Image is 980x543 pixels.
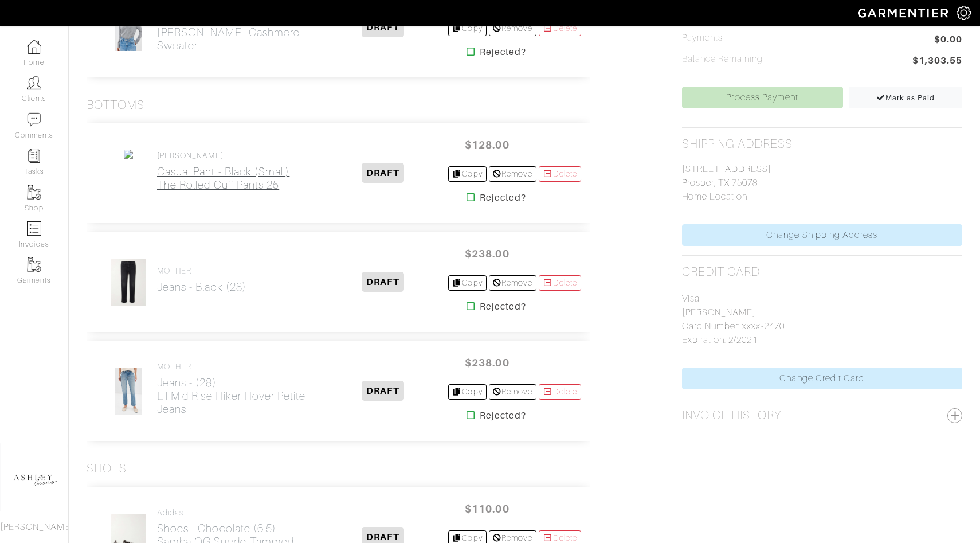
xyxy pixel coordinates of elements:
[115,367,142,415] img: q2tGVArEe937atmaW31ULFTc
[27,149,41,163] img: reminder-icon-8004d30b9f0a5d33ae49ab947aed9ed385cf756f9e5892f1edd6e32f2345188e.png
[489,275,536,291] a: Remove
[682,368,962,389] a: Change Credit Card
[912,54,962,69] span: $1,303.55
[448,166,487,182] a: Copy
[157,376,318,416] h2: Jeans - (28) Lil Mid Rise Hiker Hover Petite Jeans
[157,13,318,52] h2: Sweater - (Small) [PERSON_NAME] Cashmere Sweater
[157,280,246,294] h2: Jeans - Black (28)
[682,224,962,246] a: Change Shipping Address
[157,266,246,294] a: MOTHER Jeans - Black (28)
[453,241,522,266] span: $238.00
[87,98,144,112] h3: Bottoms
[27,76,41,90] img: clients-icon-6bae9207a08558b7cb47a8932f037763ab4055f8c8b6bfacd5dc20c3e0201464.png
[453,132,522,157] span: $128.00
[480,45,526,59] strong: Rejected?
[539,275,581,291] a: Delete
[27,221,41,236] img: orders-icon-0abe47150d42831381b5fb84f609e132dff9fe21cb692f30cb5eec754e2cba89.png
[27,112,41,127] img: comment-icon-a0a6a9ef722e966f86d9cbdc48e553b5cf19dbc54f86b18d962a5391bc8f6eb6.png
[157,151,289,161] h4: [PERSON_NAME]
[27,40,41,54] img: dashboard-icon-dbcd8f5a0b271acd01030246c82b418ddd0df26cd7fceb0bd07c9910d44c42f6.png
[157,266,246,276] h4: MOTHER
[480,300,526,314] strong: Rejected?
[87,462,127,476] h3: Shoes
[448,384,487,400] a: Copy
[448,275,487,291] a: Copy
[682,265,761,279] h2: Credit Card
[852,3,957,23] img: garmentier-logo-header-white-b43fb05a5012e4ada735d5af1a66efaba907eab6374d6393d1fbf88cb4ef424d.png
[682,408,782,423] h2: Invoice History
[362,272,403,292] span: DRAFT
[489,384,536,400] a: Remove
[115,3,142,52] img: dQuMcgcvKjL6gF1Pj4u6LWiw
[682,87,843,108] a: Process Payment
[849,87,962,108] a: Mark as Paid
[682,292,962,347] p: Visa [PERSON_NAME] Card Number: xxxx-2470 Expiration: 2/2021
[489,21,536,36] a: Remove
[957,6,971,20] img: gear-icon-white-bd11855cb880d31180b6d7d6211b90ccbf57a29d726f0c71d8c61bd08dd39cc2.png
[539,21,581,36] a: Delete
[157,151,289,192] a: [PERSON_NAME] Casual Pant - Black (Small)The Rolled Cuff Pants 25
[448,21,487,36] a: Copy
[157,508,318,518] h4: Adidas
[489,166,536,182] a: Remove
[27,185,41,200] img: garments-icon-b7da505a4dc4fd61783c78ac3ca0ef83fa9d6f193b1c9dc38574b1d14d53ca28.png
[157,362,318,372] h4: MOTHER
[453,350,522,375] span: $238.00
[480,191,526,205] strong: Rejected?
[362,163,403,183] span: DRAFT
[682,54,763,65] h5: Balance Remaining
[539,166,581,182] a: Delete
[110,258,146,306] img: pd4qshE5k1tahKfCGAjfPQhP
[876,93,935,102] span: Mark as Paid
[539,384,581,400] a: Delete
[682,33,723,44] h5: Payments
[682,137,793,151] h2: Shipping Address
[123,149,134,197] img: FZGFW5HPQLdeuFyqoP5hby6Z
[27,257,41,272] img: garments-icon-b7da505a4dc4fd61783c78ac3ca0ef83fa9d6f193b1c9dc38574b1d14d53ca28.png
[480,409,526,423] strong: Rejected?
[157,165,289,192] h2: Casual Pant - Black (Small) The Rolled Cuff Pants 25
[682,162,962,204] p: [STREET_ADDRESS] Prosper, TX 75078 Home Location
[934,33,962,46] span: $0.00
[362,381,403,401] span: DRAFT
[362,17,403,37] span: DRAFT
[157,362,318,416] a: MOTHER Jeans - (28)Lil Mid Rise Hiker Hover Petite Jeans
[453,497,522,521] span: $110.00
